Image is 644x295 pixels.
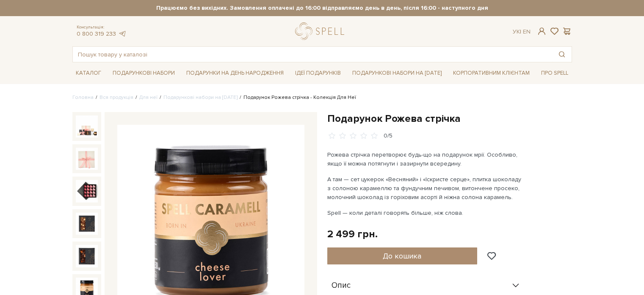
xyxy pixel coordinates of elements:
div: Ук [513,28,531,36]
a: Подарункові набори на [DATE] [163,94,238,101]
a: Каталог [72,67,105,80]
a: Корпоративним клієнтам [450,66,533,80]
input: Пошук товару у каталозі [73,47,552,62]
a: Для неї [139,94,158,101]
a: Подарункові набори [109,67,178,80]
a: Подарунки на День народження [183,67,287,80]
h1: Подарунок Рожева стрічка [327,112,572,125]
li: Подарунок Рожева стрічка - Колекція Для Неї [238,94,356,101]
button: До кошика [327,247,478,264]
strong: Працюємо без вихідних. Замовлення оплачені до 16:00 відправляємо день в день, після 16:00 - насту... [72,4,572,12]
button: Пошук товару у каталозі [552,47,572,62]
a: logo [295,22,348,40]
span: Консультація: [77,25,127,30]
span: | [520,28,521,35]
p: Spell — коли деталі говорять більше, ніж слова. [327,208,526,217]
a: Головна [72,94,94,101]
p: А там — сет цукерок «Весняний» і «Іскристе серце», плитка шоколаду з солоною карамеллю та фундучн... [327,175,526,202]
a: Ідеї подарунків [292,67,344,80]
a: Вся продукція [100,94,133,101]
img: Подарунок Рожева стрічка [76,148,98,170]
div: 0/5 [384,132,392,140]
img: Подарунок Рожева стрічка [76,115,98,138]
img: Подарунок Рожева стрічка [76,213,98,235]
div: 2 499 грн. [327,228,378,241]
img: Подарунок Рожева стрічка [76,180,98,202]
a: En [523,28,531,35]
a: Подарункові набори на [DATE] [349,66,445,80]
a: 0 800 319 233 [77,30,116,37]
p: Рожева стрічка перетворює будь-що на подарунок мрії. Особливо, якщо її можна потягнути і зазирнут... [327,150,526,168]
a: telegram [118,30,127,37]
span: До кошика [383,251,421,261]
a: Про Spell [538,67,572,80]
span: Опис [332,282,351,289]
img: Подарунок Рожева стрічка [76,245,98,267]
